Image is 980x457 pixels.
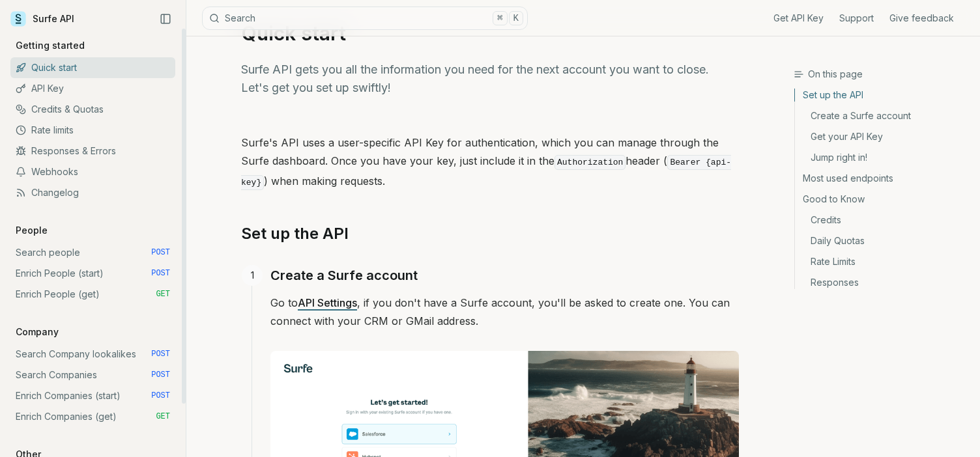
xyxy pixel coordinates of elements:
a: Responses & Errors [10,141,175,161]
a: Enrich Companies (get) GET [10,406,175,427]
a: Changelog [10,182,175,203]
span: POST [151,349,170,359]
a: Credits [795,210,970,230]
p: Surfe API gets you all the information you need for the next account you want to close. Let's get... [241,61,739,97]
a: Create a Surfe account [270,265,418,286]
a: Set up the API [241,223,349,244]
a: Create a Surfe account [795,105,970,126]
button: Collapse Sidebar [156,9,175,29]
a: Search Company lookalikes POST [10,344,175,365]
button: Search⌘K [202,7,528,30]
a: Quick start [10,57,175,78]
a: Search people POST [10,242,175,263]
a: API Settings [298,296,357,309]
p: Getting started [10,39,90,52]
a: Surfe API [10,9,74,29]
p: Surfe's API uses a user-specific API Key for authentication, which you can manage through the Sur... [241,133,739,192]
p: Go to , if you don't have a Surfe account, you'll be asked to create one. You can connect with yo... [270,294,739,330]
a: Credits & Quotas [10,99,175,120]
span: POST [151,247,170,258]
p: People [10,224,53,237]
a: Rate Limits [795,251,970,272]
span: GET [156,411,170,422]
a: Enrich People (get) GET [10,284,175,305]
a: Good to Know [795,189,970,210]
a: Rate limits [10,120,175,141]
a: Jump right in! [795,147,970,168]
a: Give feedback [889,12,954,25]
a: Support [839,12,874,25]
span: POST [151,370,170,380]
kbd: K [509,11,523,25]
span: GET [156,289,170,299]
span: POST [151,391,170,401]
p: Company [10,325,64,339]
span: POST [151,268,170,279]
a: Search Companies POST [10,365,175,385]
a: Enrich People (start) POST [10,263,175,284]
h3: On this page [794,68,970,81]
a: Get your API Key [795,126,970,147]
kbd: ⌘ [493,11,507,25]
a: Daily Quotas [795,230,970,251]
code: Authorization [555,155,626,170]
a: Most used endpoints [795,168,970,189]
a: Webhooks [10,161,175,182]
a: API Key [10,78,175,99]
a: Set up the API [795,89,970,105]
a: Get API Key [773,12,824,25]
a: Responses [795,272,970,289]
a: Enrich Companies (start) POST [10,385,175,406]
